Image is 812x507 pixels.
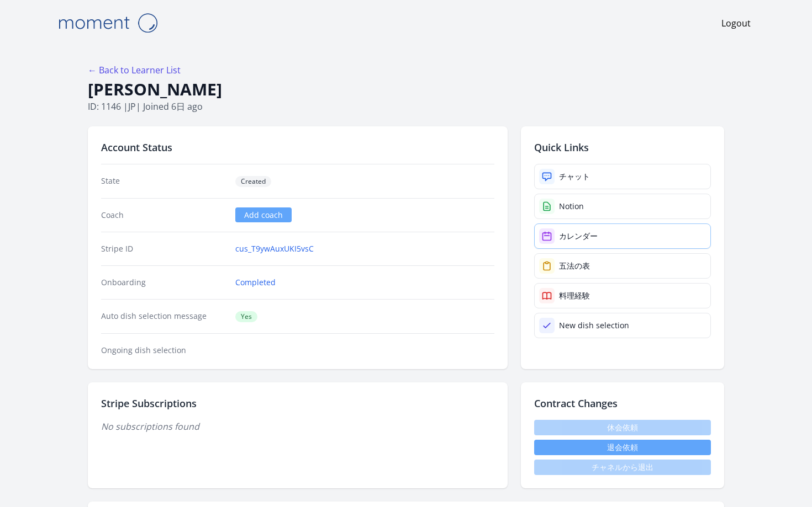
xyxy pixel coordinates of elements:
[52,9,163,37] img: Moment
[235,207,292,222] a: Add coach
[235,311,257,322] span: Yes
[88,64,181,76] a: ← Back to Learner List
[559,290,590,301] div: 料理経験
[534,140,711,155] h2: Quick Links
[101,311,226,322] dt: Auto dish selection message
[235,277,276,288] a: Completed
[721,17,751,30] a: Logout
[559,231,598,242] div: カレンダー
[88,79,724,100] h1: [PERSON_NAME]
[534,253,711,279] a: 五法の表
[235,176,271,187] span: Created
[559,260,590,271] div: 五法の表
[101,210,226,221] dt: Coach
[534,420,711,435] span: 休会依頼
[534,440,711,455] button: 退会依頼
[534,396,711,411] h2: Contract Changes
[559,320,629,331] div: New dish selection
[128,100,136,113] span: jp
[101,396,494,411] h2: Stripe Subscriptions
[534,223,711,249] a: カレンダー
[534,164,711,189] a: チャット
[559,171,590,182] div: チャット
[235,243,314,254] a: cus_T9ywAuxUKI5vsC
[534,313,711,338] a: New dish selection
[534,283,711,308] a: 料理経験
[534,460,711,475] span: チャネルから退出
[101,175,226,187] dt: State
[101,420,494,433] p: No subscriptions found
[88,100,724,113] p: ID: 1146 | | Joined 6日 ago
[101,243,226,254] dt: Stripe ID
[559,201,584,212] div: Notion
[101,345,226,356] dt: Ongoing dish selection
[101,277,226,288] dt: Onboarding
[101,140,494,155] h2: Account Status
[534,194,711,219] a: Notion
